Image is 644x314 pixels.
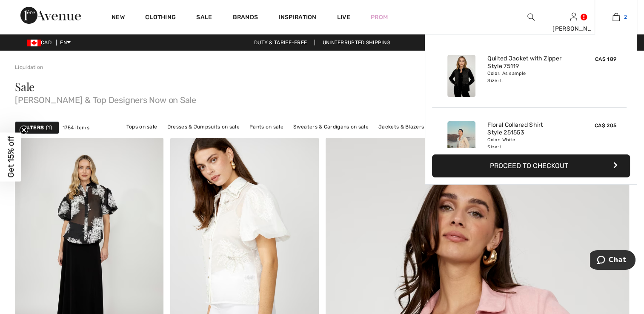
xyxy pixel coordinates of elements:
[289,121,372,132] a: Sweaters & Cardigans on sale
[196,14,212,23] a: Sale
[46,124,52,131] span: 1
[20,126,28,134] button: Close teaser
[595,12,637,22] a: 2
[63,124,89,131] span: 1754 items
[432,154,630,177] button: Proceed to Checkout
[487,121,571,137] a: Floral Collared Shirt Style 251553
[15,92,629,104] span: [PERSON_NAME] & Top Designers Now on Sale
[112,14,125,23] a: New
[447,55,475,97] img: Quilted Jacket with Zipper Style 75119
[487,70,571,84] div: Color: As sample Size: L
[163,121,244,132] a: Dresses & Jumpsuits on sale
[22,124,44,131] strong: Filters
[145,14,176,23] a: Clothing
[245,121,288,132] a: Pants on sale
[595,123,616,128] span: CA$ 205
[570,12,577,22] img: My Info
[60,40,71,46] span: EN
[6,136,16,178] span: Get 15% off
[371,13,388,22] a: Prom
[374,121,448,132] a: Jackets & Blazers on sale
[552,24,594,33] div: [PERSON_NAME]
[337,13,350,22] a: Live
[590,250,635,271] iframe: Opens a widget where you can chat to one of our agents
[447,121,475,163] img: Floral Collared Shirt Style 251553
[27,40,41,46] img: Canadian Dollar
[15,64,43,70] a: Liquidation
[527,12,535,22] img: search the website
[624,13,627,21] span: 2
[613,12,620,22] img: My Bag
[27,40,55,46] span: CAD
[15,79,34,94] span: Sale
[595,56,616,62] span: CA$ 189
[233,14,258,23] a: Brands
[487,55,571,70] a: Quilted Jacket with Zipper Style 75119
[570,13,577,21] a: Sign In
[122,121,162,132] a: Tops on sale
[487,137,571,150] div: Color: White Size: L
[20,7,81,24] img: 1ère Avenue
[278,14,316,23] span: Inspiration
